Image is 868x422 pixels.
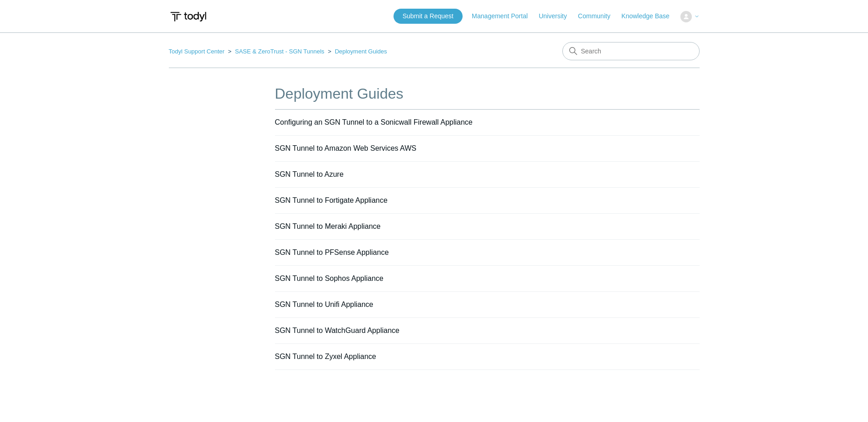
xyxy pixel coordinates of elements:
a: Knowledge Base [621,11,679,21]
a: SGN Tunnel to Zyxel Appliance [275,353,376,360]
a: SGN Tunnel to Azure [275,170,344,178]
li: Todyl Support Center [169,48,226,55]
a: Management Portal [472,11,537,21]
a: Configuring an SGN Tunnel to a Sonicwall Firewall Appliance [275,118,473,126]
img: Todyl Support Center Help Center home page [169,8,208,25]
input: Search [562,42,700,60]
a: SGN Tunnel to WatchGuard Appliance [275,327,399,334]
a: SGN Tunnel to Meraki Appliance [275,222,381,230]
a: SASE & ZeroTrust - SGN Tunnels [235,48,324,55]
li: SASE & ZeroTrust - SGN Tunnels [226,48,326,55]
li: Deployment Guides [326,48,387,55]
a: SGN Tunnel to Unifi Appliance [275,301,373,308]
h1: Deployment Guides [275,83,700,105]
a: Deployment Guides [335,48,387,55]
a: Community [578,11,620,21]
a: SGN Tunnel to Sophos Appliance [275,274,384,282]
a: Submit a Request [394,9,463,24]
a: SGN Tunnel to Amazon Web Services AWS [275,144,416,152]
a: Todyl Support Center [169,48,225,55]
a: University [539,11,576,21]
a: SGN Tunnel to PFSense Appliance [275,248,389,256]
a: SGN Tunnel to Fortigate Appliance [275,196,388,204]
